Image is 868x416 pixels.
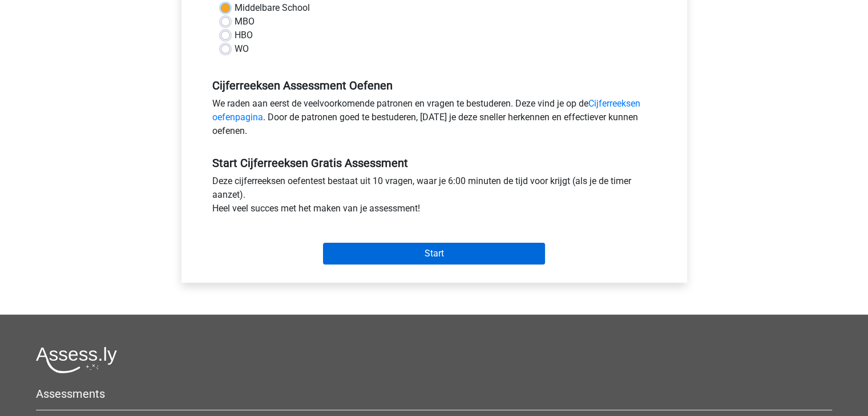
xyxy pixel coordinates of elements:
label: MBO [235,15,255,28]
div: Deze cijferreeksen oefentest bestaat uit 10 vragen, waar je 6:00 minuten de tijd voor krijgt (als... [204,174,665,220]
label: Middelbare School [235,1,310,15]
h5: Assessments [36,387,832,401]
label: WO [235,42,249,56]
input: Start [323,243,545,264]
h5: Cijferreeksen Assessment Oefenen [212,79,656,92]
label: HBO [235,28,253,42]
img: Assessly logo [36,346,117,373]
h5: Start Cijferreeksen Gratis Assessment [212,156,656,170]
div: We raden aan eerst de veelvoorkomende patronen en vragen te bestuderen. Deze vind je op de . Door... [204,97,665,142]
